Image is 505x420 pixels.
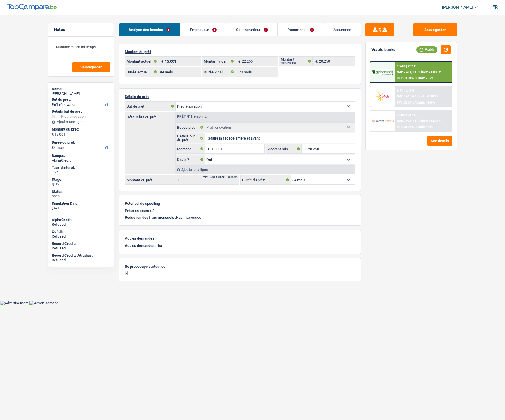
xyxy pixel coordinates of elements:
[52,246,111,251] div: Refused
[52,258,111,262] div: Refused
[176,144,205,153] label: Montant
[52,182,111,187] div: QC 2
[192,115,209,118] span: - Priorité 1
[397,76,414,80] span: DTI: 53.91%
[416,46,437,53] div: Viable
[158,57,165,66] span: €
[313,57,319,66] span: €
[175,175,182,184] span: €
[415,95,416,98] span: /
[125,209,151,213] p: Prêts en cours :
[54,27,108,32] h5: Notes
[372,91,393,102] img: Cofidis
[52,206,111,210] div: [DATE]
[416,101,435,104] span: Limit: <100%
[52,165,111,170] div: Taux d'intérêt:
[417,95,438,98] span: Limit: >1.100 €
[442,5,473,10] span: [PERSON_NAME]
[52,140,109,145] label: Durée du prêt:
[176,115,210,119] div: Prêt n°1
[125,175,175,184] label: Montant du prêt
[278,23,324,36] a: Documents
[203,176,238,178] div: min: 3.701 € / max: 100.000 €
[52,87,111,91] div: Name:
[52,170,111,175] div: 7.74
[152,209,154,213] p: 3
[416,76,433,80] span: Limit: <65%
[125,243,156,248] span: Autres demandes :
[52,177,111,182] div: Stage:
[52,189,111,194] div: Status:
[52,97,109,102] label: But du prêt:
[397,113,416,117] div: 5.88% | 217 €
[414,101,416,104] span: /
[52,109,111,114] div: Détails but du prêt
[427,136,452,146] button: See details
[417,70,419,74] span: /
[52,222,111,227] div: Refused
[125,236,355,240] p: Autres demandes
[52,229,111,234] div: Cofidis:
[125,112,175,119] label: Détails but du prêt
[125,57,158,66] label: Montant actuel
[397,119,416,123] span: NAI: 2 923,7 €
[125,215,176,220] span: Réduction des frais mensuels :
[266,144,301,153] label: Montant min.
[72,62,110,72] button: Sauvegarder
[372,69,393,76] img: AlphaCredit
[372,115,393,126] img: Record Credits
[125,201,355,206] p: Potentiel de upselling
[202,67,236,77] label: Durée Y call
[413,23,457,36] button: Sauvegarder
[176,155,205,164] label: Devis ?
[324,23,361,36] a: Assurance
[52,253,111,258] div: Record Credits Atradius:
[52,201,111,206] div: Simulation Date:
[397,125,414,129] span: DTI: 48.96%
[52,241,111,246] div: Record Credits:
[302,144,308,153] span: €
[52,120,111,124] div: Ajouter une ligne
[397,101,414,104] span: DTI: 52.04%
[52,158,111,163] div: AlphaCredit
[29,301,58,305] img: Advertisement
[202,57,236,66] label: Montant Y call
[52,127,109,132] label: Montant du prêt:
[52,91,111,96] div: [PERSON_NAME]
[241,175,291,184] label: Durée du prêt:
[176,133,205,143] label: Détails but du prêt
[397,89,414,93] div: 9.9% | 245 €
[7,4,57,11] img: TopCompare Logo
[397,70,416,74] span: NAI: 2 414,1 €
[419,70,441,74] span: Limit: >1.000 €
[419,119,441,123] span: Limit: >1.626 €
[279,57,313,66] label: Montant minimum
[125,215,355,220] p: Pas Intéressée
[414,125,416,129] span: /
[52,234,111,239] div: Refused
[125,243,355,248] p: Non
[52,132,54,137] span: €
[176,123,205,132] label: But du prêt
[125,95,355,99] p: Détails du prêt
[437,3,478,12] a: [PERSON_NAME]
[414,76,416,80] span: /
[180,23,226,36] a: Emprunteur
[397,64,416,68] div: 8.74% | 237 €
[52,153,111,158] div: Banque:
[52,218,111,222] div: AlphaCredit:
[125,50,355,54] p: Montant du prêt
[397,95,414,98] span: NAI: 2 610 €
[125,264,355,269] p: Se préoccupe surtout de
[125,271,355,275] p: [-]
[226,23,277,36] a: Co-emprunteur
[417,119,419,123] span: /
[52,194,111,198] div: open
[205,144,211,153] span: €
[80,65,102,69] span: Sauvegarder
[175,165,355,174] div: Ajouter une ligne
[125,102,176,111] label: But du prêt
[371,47,395,52] div: Viable banks
[416,125,433,129] span: Limit: <65%
[119,23,180,36] a: Analyse des besoins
